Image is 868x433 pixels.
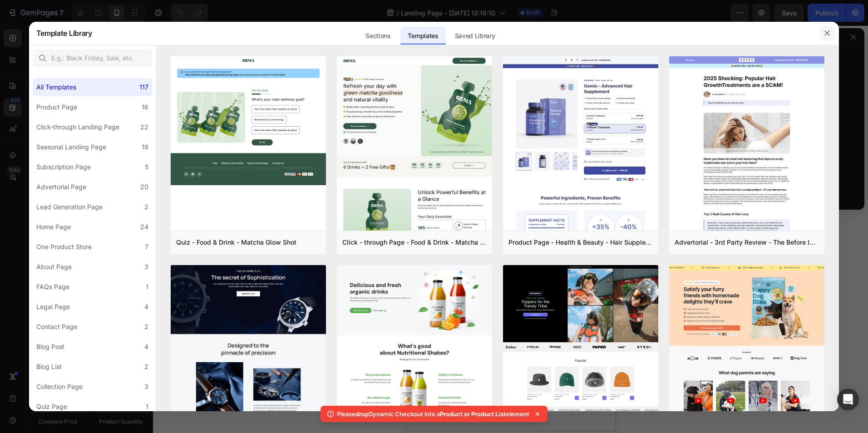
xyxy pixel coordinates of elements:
[36,321,77,332] div: Contact Page
[342,237,487,248] div: Click - through Page - Food & Drink - Matcha Glow Shot
[36,381,83,392] div: Collection Page
[440,410,506,418] span: Product or Product List
[144,341,148,352] div: 4
[145,241,148,252] div: 7
[142,102,148,113] div: 16
[36,82,76,93] div: All Templates
[142,142,148,153] div: 19
[83,307,131,317] div: Generate layout
[337,409,529,418] p: Please Dynamic Checkout into a element
[36,341,64,352] div: Blog Post
[82,319,130,327] span: from URL or image
[171,56,326,185] img: quiz-1.png
[837,389,859,410] div: Open Intercom Messenger
[176,237,296,248] div: Quiz - Food & Drink - Matcha Glow Shot
[355,410,369,418] span: drop
[358,27,398,45] div: Sections
[448,27,503,45] div: Saved Library
[140,182,148,192] div: 20
[508,237,653,248] div: Product Page - Health & Beauty - Hair Supplement
[675,237,819,248] div: Advertorial - 3rd Party Review - The Before Image - Hair Supplement
[144,261,148,272] div: 3
[36,202,103,212] div: Lead Generation Page
[36,221,71,232] div: Home Page
[140,122,148,133] div: 22
[36,241,92,252] div: One Product Store
[75,288,137,296] span: inspired by CRO experts
[36,142,106,153] div: Seasonal Landing Page
[79,276,134,286] div: Choose templates
[53,212,161,222] p: PIDE YA Y PAGA EN CASA
[139,82,148,93] div: 117
[36,281,69,292] div: FAQs Page
[144,202,148,212] div: 2
[400,27,445,45] div: Templates
[72,349,140,358] span: then drag & drop elements
[36,21,92,45] h2: Template Library
[144,301,148,312] div: 4
[79,338,134,348] div: Add blank section
[36,162,91,172] div: Subscription Page
[36,301,70,312] div: Legal Page
[36,401,67,412] div: Quiz Page
[146,281,148,292] div: 1
[36,261,72,272] div: About Page
[145,162,148,172] div: 5
[8,256,51,266] span: Add section
[36,361,62,372] div: Blog List
[144,361,148,372] div: 2
[36,102,77,113] div: Product Page
[146,401,148,412] div: 1
[144,321,148,332] div: 2
[36,122,119,133] div: Click-through Landing Page
[140,221,148,232] div: 24
[33,49,152,67] input: E.g.: Black Friday, Sale, etc.
[144,381,148,392] div: 3
[88,389,136,396] div: Drop element here
[19,206,195,228] button: <p>PIDE YA Y PAGA EN CASA</p>
[36,182,86,192] div: Advertorial Page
